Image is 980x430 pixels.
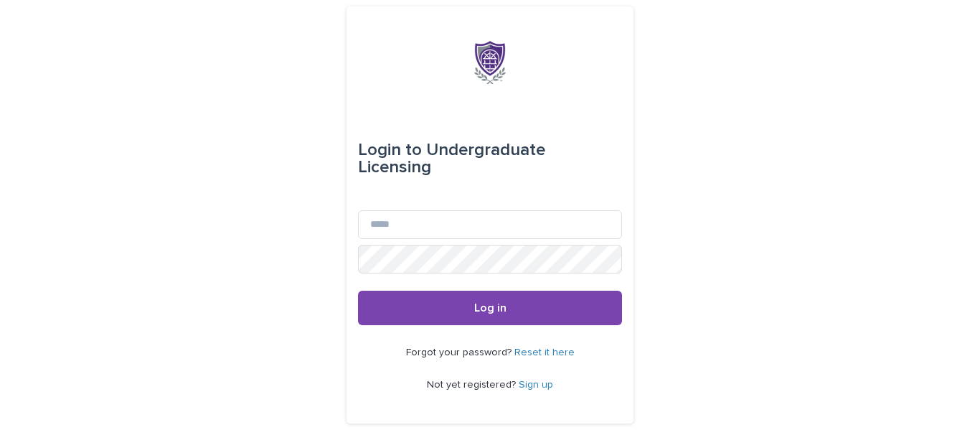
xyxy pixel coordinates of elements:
[406,347,514,357] span: Forgot your password?
[427,380,519,390] span: Not yet registered?
[474,302,507,314] span: Log in
[514,347,575,357] a: Reset it here
[519,380,553,390] a: Sign up
[358,141,422,159] span: Login to
[358,130,622,187] div: Undergraduate Licensing
[358,291,622,325] button: Log in
[474,41,506,84] img: x6gApCqSSRW4kcS938hP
